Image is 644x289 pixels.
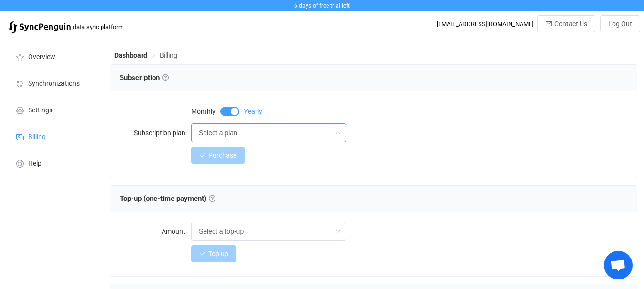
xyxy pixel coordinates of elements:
a: Overview [5,43,100,70]
span: Monthly [191,108,215,115]
span: Contact Us [554,20,587,28]
span: Top-up (one-time payment) [120,194,215,203]
span: Synchronizations [28,80,80,88]
div: [EMAIL_ADDRESS][DOMAIN_NAME] [437,20,533,28]
input: Select a top-up [191,222,346,241]
span: 6 days of free trial left [294,2,350,9]
button: Top up [191,245,236,262]
span: data sync platform [73,23,123,30]
a: Synchronizations [5,70,100,96]
a: Settings [5,96,100,123]
span: Settings [28,107,52,114]
span: Billing [28,133,46,141]
span: Purchase [208,151,236,159]
span: Help [28,160,41,168]
img: syncpenguin.svg [9,21,71,33]
a: Billing [5,123,100,149]
span: Overview [28,53,55,61]
a: Help [5,149,100,176]
a: |data sync platform [9,20,123,33]
input: Select a plan [191,123,346,142]
span: Yearly [244,108,262,115]
span: Subscription [120,73,169,82]
span: Log Out [608,20,632,28]
span: Top up [208,250,228,258]
span: | [71,20,73,33]
div: Breadcrumb [114,52,177,59]
button: Purchase [191,147,245,164]
button: Contact Us [537,15,595,32]
label: Amount [120,222,191,241]
label: Subscription plan [120,123,191,142]
button: Log Out [600,15,640,32]
div: Open chat [604,251,633,279]
span: Billing [160,51,177,59]
span: Dashboard [114,51,147,59]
